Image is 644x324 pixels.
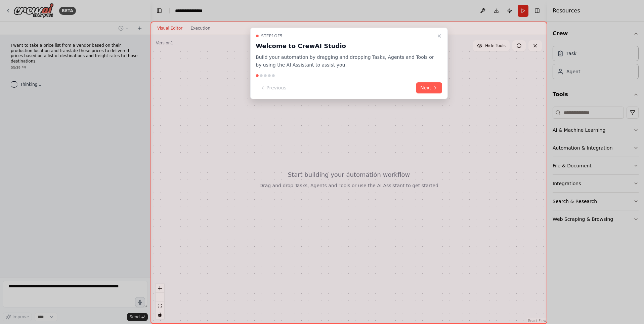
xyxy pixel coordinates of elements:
button: Next [416,82,442,93]
button: Hide left sidebar [155,6,164,15]
button: Close walkthrough [435,32,443,40]
h3: Welcome to CrewAI Studio [256,41,434,51]
button: Previous [256,82,290,93]
p: Build your automation by dragging and dropping Tasks, Agents and Tools or by using the AI Assista... [256,53,434,69]
span: Step 1 of 5 [261,33,283,39]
